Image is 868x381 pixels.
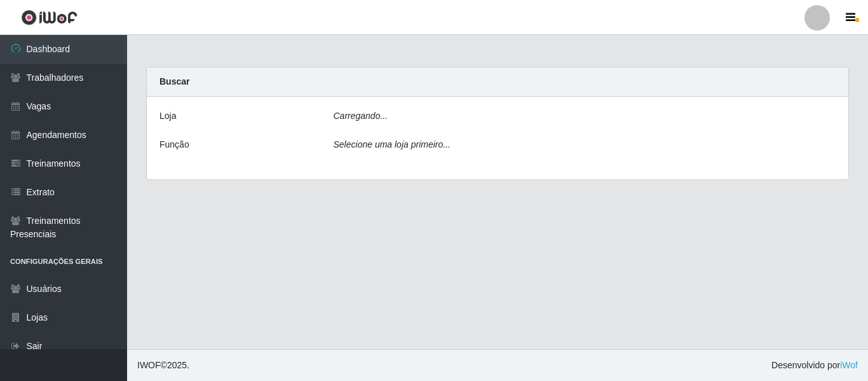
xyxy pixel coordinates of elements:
img: CoreUI Logo [21,10,78,25]
a: iWof [840,360,858,370]
i: Selecione uma loja primeiro... [334,139,451,149]
label: Loja [159,109,176,123]
span: © 2025 . [137,359,189,372]
span: IWOF [137,360,161,370]
strong: Buscar [159,76,189,87]
i: Carregando... [334,111,388,121]
label: Função [159,138,189,151]
span: Desenvolvido por [771,359,858,372]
